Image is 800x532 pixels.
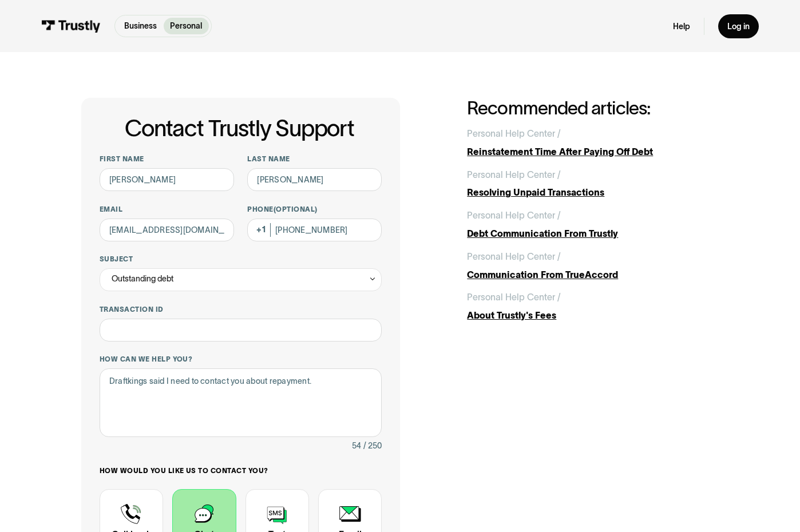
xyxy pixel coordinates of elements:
div: Reinstatement Time After Paying Off Debt [467,145,719,159]
a: Help [673,21,690,31]
div: Personal Help Center / [467,291,561,304]
label: Phone [247,205,382,214]
div: Personal Help Center / [467,250,561,264]
label: How can we help you? [100,355,382,364]
div: Resolving Unpaid Transactions [467,186,719,200]
div: Communication From TrueAccord [467,268,719,282]
label: Email [100,205,234,214]
div: Outstanding debt [100,268,382,291]
span: (Optional) [274,205,318,213]
a: Personal Help Center /Reinstatement Time After Paying Off Debt [467,127,719,159]
div: / 250 [363,439,382,453]
a: Personal Help Center /Debt Communication From Trustly [467,209,719,241]
div: Personal Help Center / [467,168,561,182]
input: Alex [100,168,234,191]
p: Business [124,20,157,32]
label: Last name [247,154,382,164]
h1: Contact Trustly Support [97,116,382,141]
a: Log in [718,14,759,38]
div: Personal Help Center / [467,209,561,223]
a: Business [117,18,164,34]
label: Subject [100,255,382,264]
label: First name [100,154,234,164]
a: Personal Help Center /Resolving Unpaid Transactions [467,168,719,200]
a: Personal Help Center /About Trustly's Fees [467,291,719,323]
p: Personal [170,20,202,32]
div: About Trustly's Fees [467,309,719,323]
div: Personal Help Center / [467,127,561,141]
div: Log in [727,21,750,31]
div: 54 [352,439,361,453]
h2: Recommended articles: [467,98,719,118]
a: Personal Help Center /Communication From TrueAccord [467,250,719,282]
img: Trustly Logo [41,20,100,33]
div: Outstanding debt [112,272,173,286]
div: Debt Communication From Trustly [467,227,719,241]
label: Transaction ID [100,305,382,314]
input: (555) 555-5555 [247,219,382,241]
input: Howard [247,168,382,191]
label: How would you like us to contact you? [100,466,382,475]
input: alex@mail.com [100,219,234,241]
a: Personal [164,18,209,34]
